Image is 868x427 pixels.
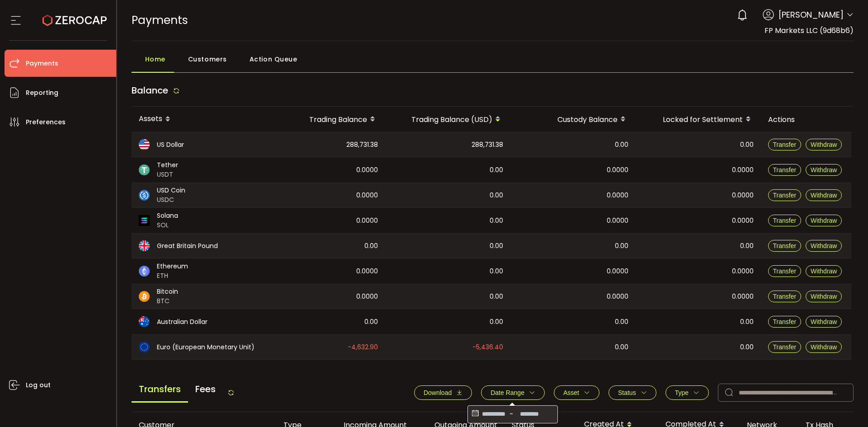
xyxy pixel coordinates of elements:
[510,112,636,127] div: Custody Balance
[732,291,754,302] span: 0.0000
[665,385,709,400] button: Type
[157,186,185,195] span: USD Coin
[768,291,802,302] button: Transfer
[424,389,452,396] span: Download
[491,389,524,396] span: Date Range
[768,341,802,353] button: Transfer
[26,379,51,392] span: Log out
[768,139,802,150] button: Transfer
[145,50,165,68] span: Home
[26,86,58,99] span: Reporting
[157,160,178,170] span: Tether
[811,293,837,300] span: Withdraw
[490,165,503,175] span: 0.00
[768,240,802,252] button: Transfer
[188,377,223,401] span: Fees
[139,139,150,150] img: usd_portfolio.svg
[414,385,472,400] button: Download
[472,342,503,352] span: -5,436.40
[490,317,503,327] span: 0.00
[615,317,628,327] span: 0.00
[811,166,837,174] span: Withdraw
[132,12,188,28] span: Payments
[773,293,797,300] span: Transfer
[132,84,168,97] span: Balance
[778,9,844,21] span: [PERSON_NAME]
[740,342,754,352] span: 0.00
[490,216,503,226] span: 0.00
[139,215,150,226] img: sol_portfolio.png
[811,267,837,275] span: Withdraw
[490,190,503,201] span: 0.00
[356,291,378,302] span: 0.0000
[490,241,503,251] span: 0.00
[356,266,378,277] span: 0.0000
[773,192,797,199] span: Transfer
[615,140,628,150] span: 0.00
[806,139,842,150] button: Withdraw
[761,114,851,125] div: Actions
[806,215,842,226] button: Withdraw
[507,407,516,422] span: -
[26,116,66,129] span: Preferences
[732,216,754,226] span: 0.0000
[157,343,255,352] span: Euro (European Monetary Unit)
[356,190,378,201] span: 0.0000
[250,50,297,68] span: Action Queue
[157,195,185,205] span: USDC
[773,166,797,174] span: Transfer
[773,217,797,224] span: Transfer
[157,170,178,179] span: USDT
[139,266,150,277] img: eth_portfolio.svg
[139,240,150,251] img: gbp_portfolio.svg
[188,50,227,68] span: Customers
[740,317,754,327] span: 0.00
[139,190,150,201] img: usdc_portfolio.svg
[806,240,842,252] button: Withdraw
[811,343,837,351] span: Withdraw
[615,342,628,352] span: 0.00
[732,165,754,175] span: 0.0000
[364,241,378,251] span: 0.00
[811,217,837,224] span: Withdraw
[157,271,188,281] span: ETH
[811,318,837,325] span: Withdraw
[26,57,58,70] span: Payments
[768,215,802,226] button: Transfer
[356,165,378,175] span: 0.0000
[607,266,628,277] span: 0.0000
[157,262,188,271] span: Ethereum
[732,190,754,201] span: 0.0000
[609,385,656,400] button: Status
[636,112,761,127] div: Locked for Settlement
[806,291,842,302] button: Withdraw
[823,384,868,427] iframe: Chat Widget
[563,389,579,396] span: Asset
[806,265,842,277] button: Withdraw
[773,318,797,325] span: Transfer
[490,291,503,302] span: 0.00
[764,25,854,36] span: FP Markets LLC (9d68b6)
[348,342,378,352] span: -4,632.90
[490,266,503,277] span: 0.00
[618,389,636,396] span: Status
[364,317,378,327] span: 0.00
[740,140,754,150] span: 0.00
[811,141,837,148] span: Withdraw
[132,112,272,127] div: Assets
[773,141,797,148] span: Transfer
[768,316,802,328] button: Transfer
[773,343,797,351] span: Transfer
[346,140,378,150] span: 288,731.38
[157,296,178,306] span: BTC
[768,164,802,176] button: Transfer
[472,140,503,150] span: 288,731.38
[806,189,842,201] button: Withdraw
[139,164,150,175] img: usdt_portfolio.svg
[157,241,218,251] span: Great Britain Pound
[607,190,628,201] span: 0.0000
[139,342,150,352] img: eur_portfolio.svg
[806,164,842,176] button: Withdraw
[356,216,378,226] span: 0.0000
[139,316,150,327] img: aud_portfolio.svg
